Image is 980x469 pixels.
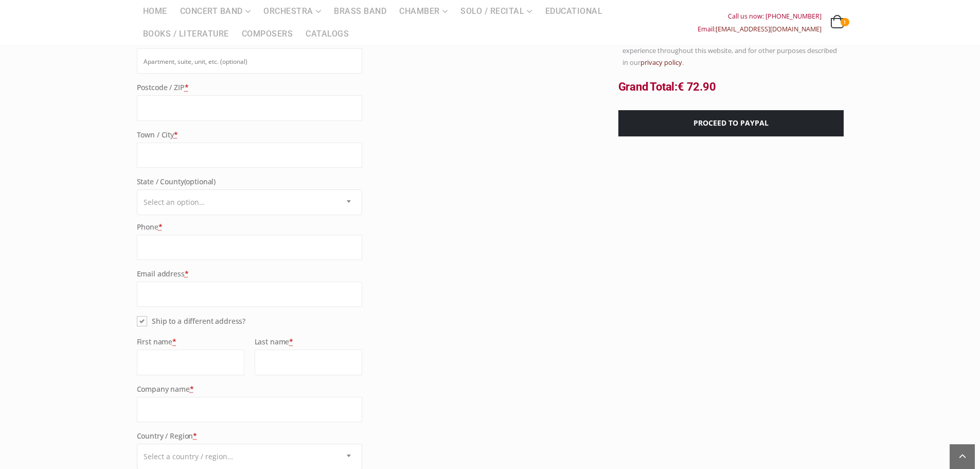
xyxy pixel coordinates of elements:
[185,269,189,279] abbr: required
[137,129,362,141] label: Town / City
[137,48,362,74] input: Apartment, suite, unit, etc. (optional)
[137,176,362,188] label: State / County
[137,189,362,215] span: State / County
[137,23,235,45] a: Books / Literature
[618,33,844,68] p: Your personal data will be used to process your order, support your experience throughout this we...
[144,197,205,207] span: Select an option…
[236,23,299,45] a: Composers
[185,82,189,92] abbr: required
[289,337,293,346] abbr: required
[184,177,216,186] span: (optional)
[618,110,844,136] button: Proceed to PayPal
[698,23,822,36] div: Email:
[678,80,684,93] span: €
[137,81,362,94] label: Postcode / ZIP
[158,222,163,232] abbr: required
[190,384,194,394] abbr: required
[144,451,233,461] span: Select a country / region…
[137,336,244,348] label: First name
[698,10,822,23] div: Call us now: [PHONE_NUMBER]
[640,58,682,67] a: privacy policy
[299,23,355,45] a: Catalogs
[618,79,844,95] h3: Grand Total:
[193,431,197,441] abbr: required
[174,130,178,140] abbr: required
[137,268,362,280] label: Email address
[172,337,176,346] abbr: required
[678,80,716,93] bdi: 72.90
[152,316,245,326] span: Ship to a different address?
[255,336,362,348] label: Last name
[716,25,822,33] a: [EMAIL_ADDRESS][DOMAIN_NAME]
[841,18,849,26] span: 1
[137,430,362,442] label: Country / Region
[137,221,362,233] label: Phone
